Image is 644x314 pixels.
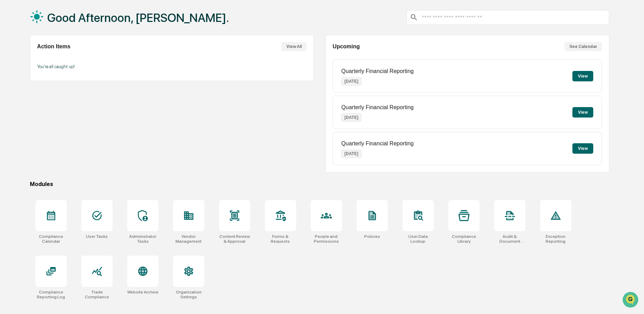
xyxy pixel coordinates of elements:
[265,234,296,244] div: Forms & Requests
[540,234,571,244] div: Exception Reporting
[14,88,45,95] span: Preclearance
[572,71,593,81] button: View
[402,234,434,244] div: User Data Lookup
[341,104,414,111] p: Quarterly Financial Reporting
[57,88,86,95] span: Attestations
[572,107,593,118] button: View
[81,290,113,299] div: Trade Compliance
[35,290,67,299] div: Compliance Reporting Log
[7,88,13,94] div: 🖐️
[47,11,229,25] h1: Good Afternoon, [PERSON_NAME].
[7,102,13,107] div: 🔎
[341,150,361,158] p: [DATE]
[7,53,19,66] img: 1746055101610-c473b297-6a78-478c-a979-82029cc54cd1
[4,98,47,111] a: 🔎Data Lookup
[173,234,204,244] div: Vendor Management
[48,85,89,97] a: 🗄️Attestations
[572,143,593,154] button: View
[127,290,158,295] div: Website Archive
[24,53,114,60] div: Start new chat
[341,77,361,86] p: [DATE]
[341,68,414,74] p: Quarterly Financial Reporting
[564,42,602,51] button: See Calendar
[118,55,127,64] button: Start new chat
[50,88,56,94] div: 🗄️
[622,291,641,310] iframe: Open customer support
[30,181,610,187] div: Modules
[341,140,414,147] p: Quarterly Financial Reporting
[69,118,84,123] span: Pylon
[7,15,127,26] p: How can we help?
[4,85,48,97] a: 🖐️Preclearance
[49,118,84,123] a: Powered byPylon
[448,234,480,244] div: Compliance Library
[37,64,307,69] p: You're all caught up!
[86,234,108,239] div: User Tasks
[37,43,71,50] h2: Action Items
[173,290,204,299] div: Organization Settings
[341,113,361,122] p: [DATE]
[219,234,250,244] div: Content Review & Approval
[282,42,307,51] button: View All
[333,43,360,50] h2: Upcoming
[14,101,44,108] span: Data Lookup
[35,234,67,244] div: Compliance Calendar
[311,234,342,244] div: People and Permissions
[364,234,380,239] div: Policies
[494,234,525,244] div: Audit & Document Logs
[24,60,88,66] div: We're available if you need us!
[127,234,158,244] div: Administrator Tasks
